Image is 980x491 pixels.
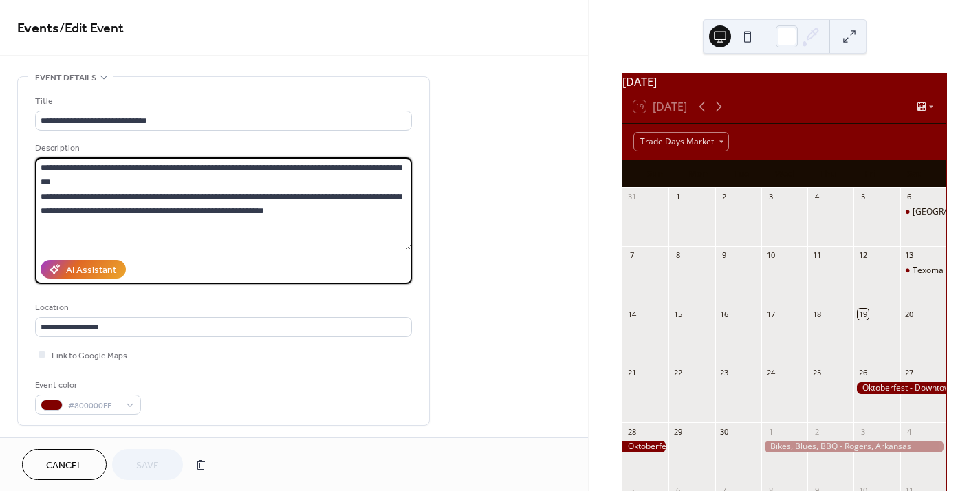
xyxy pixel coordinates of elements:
div: 10 [765,250,776,261]
div: 19 [858,309,868,319]
div: 18 [812,309,822,319]
div: Fri [849,160,893,188]
div: Farmersville Market [900,206,946,218]
span: Link to Google Maps [52,349,127,363]
div: 30 [719,426,730,437]
div: Thu [806,160,849,188]
div: 21 [627,368,637,378]
div: 22 [673,368,683,378]
div: Mon [677,160,720,188]
div: Oktoberfest - Downtown McKinney [622,441,668,452]
span: / Edit Event [59,15,124,42]
div: 24 [765,368,776,378]
div: 15 [673,309,683,319]
div: Sun [633,160,677,188]
div: 5 [858,192,868,202]
div: [DATE] [622,74,946,90]
div: 6 [904,192,915,202]
div: 28 [627,426,637,437]
div: 20 [904,309,915,319]
div: 13 [904,250,915,261]
div: Bikes, Blues, BBQ - Rogers, Arkansas [761,441,946,452]
div: 4 [812,192,822,202]
div: 31 [627,192,637,202]
div: 16 [719,309,730,319]
div: 29 [673,426,683,437]
span: Event details [35,71,96,85]
div: 26 [858,368,868,378]
div: Wed [763,160,806,188]
div: 17 [765,309,776,319]
div: 4 [904,426,915,437]
div: 1 [673,192,683,202]
div: 3 [765,192,776,202]
div: 3 [858,426,868,437]
div: Location [35,301,409,315]
div: 27 [904,368,915,378]
a: Events [17,15,59,42]
div: Event color [35,378,138,393]
div: 8 [673,250,683,261]
div: Texoma (Sherman) Trade Days [900,265,946,276]
button: AI Assistant [41,260,126,279]
div: 25 [812,368,822,378]
div: 1 [765,426,776,437]
div: 9 [719,250,730,261]
span: #800000FF [68,399,119,413]
div: Sat [892,160,935,188]
div: 14 [627,309,637,319]
div: 2 [719,192,730,202]
div: 11 [812,250,822,261]
div: 2 [812,426,822,437]
div: AI Assistant [66,263,116,278]
div: 12 [858,250,868,261]
div: 23 [719,368,730,378]
span: Cancel [46,459,83,473]
div: 7 [627,250,637,261]
div: Oktoberfest - Downtown McKinney [853,382,946,394]
div: Title [35,94,409,109]
div: Tue [719,160,763,188]
div: Description [35,141,409,155]
button: Cancel [22,449,107,480]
